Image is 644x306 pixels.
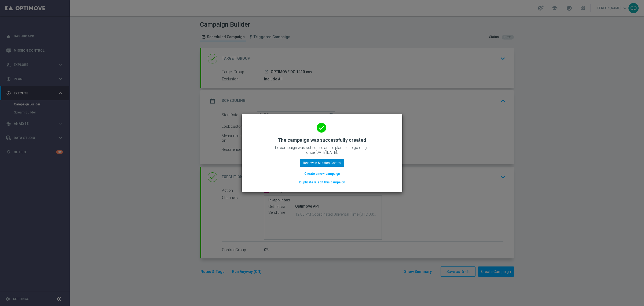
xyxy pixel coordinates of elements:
p: The campaign was scheduled and is planned to go out just once [DATE][DATE]. [268,145,376,155]
button: Review in Mission Control [300,159,344,167]
h2: The campaign was successfully created [278,137,366,143]
i: done [317,123,326,133]
button: Duplicate & edit this campaign [299,179,346,185]
button: Create a new campaign [304,171,341,177]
